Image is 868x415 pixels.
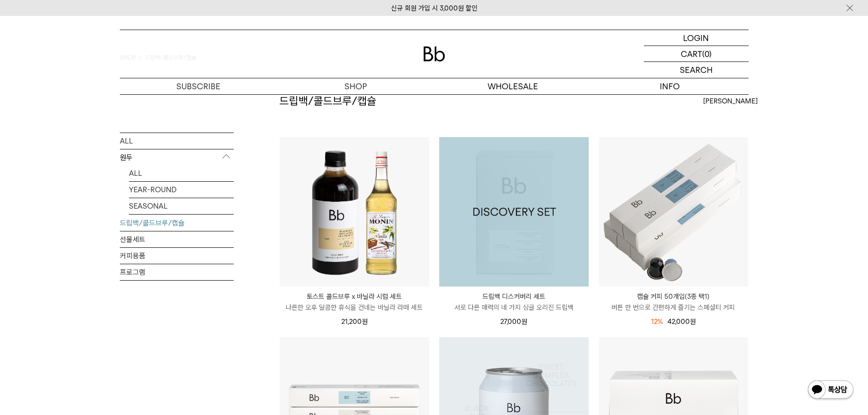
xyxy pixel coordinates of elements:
[391,4,478,12] a: 신규 회원 가입 시 3,000원 할인
[129,198,234,214] a: SEASONAL
[439,302,589,313] p: 서로 다른 매력의 네 가지 싱글 오리진 드립백
[120,231,234,247] a: 선물세트
[279,93,376,109] h2: 드립백/콜드브루/캡슐
[599,291,748,302] p: 캡슐 커피 50개입(3종 택1)
[280,302,429,313] p: 나른한 오후 달콤한 휴식을 건네는 바닐라 라떼 세트
[599,137,748,287] img: 캡슐 커피 50개입(3종 택1)
[439,291,589,302] p: 드립백 디스커버리 세트
[681,46,702,61] p: CART
[120,247,234,263] a: 커피용품
[702,46,712,61] p: (0)
[668,318,696,326] span: 42,000
[439,291,589,313] a: 드립백 디스커버리 세트 서로 다른 매력의 네 가지 싱글 오리진 드립백
[680,62,713,78] p: SEARCH
[591,78,749,94] p: INFO
[434,78,591,94] p: WHOLESALE
[129,181,234,197] a: YEAR-ROUND
[280,291,429,313] a: 토스트 콜드브루 x 바닐라 시럽 세트 나른한 오후 달콤한 휴식을 건네는 바닐라 라떼 세트
[599,302,748,313] p: 버튼 한 번으로 간편하게 즐기는 스페셜티 커피
[439,137,589,287] img: 1000001174_add2_035.jpg
[500,318,527,326] span: 27,000
[120,215,234,231] a: 드립백/콜드브루/캡슐
[807,379,854,401] img: 카카오톡 채널 1:1 채팅 버튼
[644,46,749,62] a: CART (0)
[683,30,709,46] p: LOGIN
[280,137,429,287] img: 토스트 콜드브루 x 바닐라 시럽 세트
[120,78,277,94] a: SUBSCRIBE
[120,133,234,149] a: ALL
[362,318,368,326] span: 원
[120,264,234,280] a: 프로그램
[690,318,696,326] span: 원
[439,137,589,287] a: 드립백 디스커버리 세트
[341,318,368,326] span: 21,200
[277,78,434,94] a: SHOP
[423,46,445,61] img: 로고
[280,291,429,302] p: 토스트 콜드브루 x 바닐라 시럽 세트
[703,96,758,107] span: [PERSON_NAME]
[521,318,527,326] span: 원
[129,165,234,181] a: ALL
[599,291,748,313] a: 캡슐 커피 50개입(3종 택1) 버튼 한 번으로 간편하게 즐기는 스페셜티 커피
[120,149,234,165] p: 원두
[651,316,663,327] div: 12%
[644,30,749,46] a: LOGIN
